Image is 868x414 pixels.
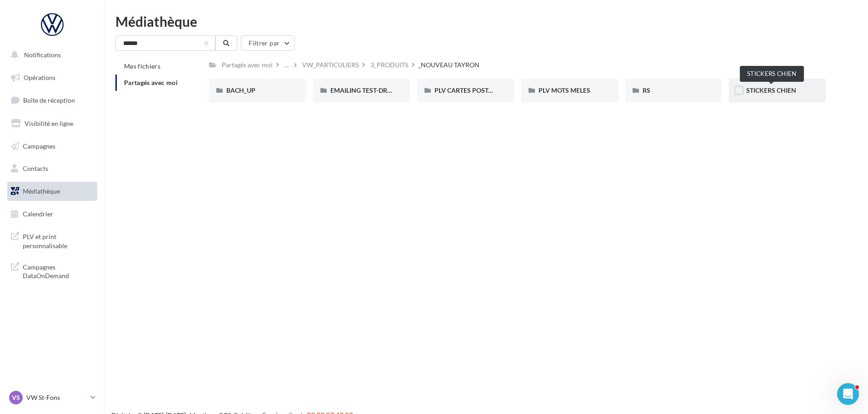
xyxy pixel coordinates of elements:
[23,210,53,218] span: Calendrier
[115,15,857,28] div: Médiathèque
[5,68,99,87] a: Opérations
[740,66,804,82] div: STICKERS CHIEN
[23,261,94,280] span: Campagnes DataOnDemand
[24,74,55,81] span: Opérations
[24,51,61,59] span: Notifications
[5,137,99,156] a: Campagnes
[124,79,178,86] span: Partagés avec moi
[5,45,95,65] button: Notifications
[539,86,590,94] span: PLV MOTS MELES
[746,86,796,94] span: STICKERS CHIEN
[283,59,290,71] div: ...
[23,165,48,172] span: Contacts
[12,393,20,402] span: VS
[25,120,73,127] span: Visibilité en ligne
[837,383,859,405] iframe: Intercom live chat
[26,393,87,402] p: VW St-Fons
[5,90,99,110] a: Boîte de réception
[370,60,408,70] div: 3_PRODUITS
[124,62,160,70] span: Mes fichiers
[643,86,650,94] span: RS
[302,60,359,70] div: VW_PARTICULIERS
[5,257,99,284] a: Campagnes DataOnDemand
[23,142,55,150] span: Campagnes
[5,205,99,224] a: Calendrier
[418,60,479,70] div: _NOUVEAU TAYRON
[434,86,503,94] span: PLV CARTES POSTALES
[23,96,75,104] span: Boîte de réception
[222,60,273,70] div: Partagés avec moi
[23,187,60,195] span: Médiathèque
[5,227,99,254] a: PLV et print personnalisable
[226,86,255,94] span: BACH_UP
[5,182,99,201] a: Médiathèque
[5,159,99,178] a: Contacts
[241,35,294,51] button: Filtrer par
[23,230,94,250] span: PLV et print personnalisable
[5,114,99,133] a: Visibilité en ligne
[7,389,97,406] a: VS VW St-Fons
[330,86,397,94] span: EMAILING TEST-DRIVE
